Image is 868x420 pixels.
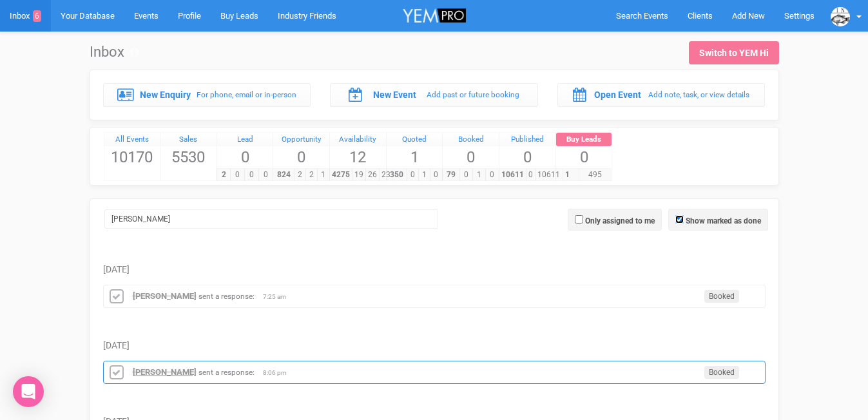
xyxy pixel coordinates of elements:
[317,169,329,181] span: 1
[140,88,191,101] label: New Enquiry
[104,209,438,229] input: Search Inbox
[217,133,273,147] a: Lead
[535,169,563,181] span: 10611
[373,88,416,101] label: New Event
[732,11,765,21] span: Add New
[443,133,499,147] a: Booked
[198,292,255,301] small: sent a response:
[386,169,407,181] span: 350
[585,215,655,227] label: Only assigned to me
[418,169,430,181] span: 1
[197,90,296,99] small: For phone, email or in-person
[273,169,294,181] span: 824
[689,41,779,64] a: Switch to YEM Hi
[579,169,612,181] span: 495
[616,11,668,21] span: Search Events
[330,146,386,168] span: 12
[217,169,231,181] span: 2
[831,7,850,26] img: data
[273,133,329,147] a: Opportunity
[33,10,41,22] span: 6
[430,169,442,181] span: 0
[352,169,366,181] span: 19
[103,265,766,274] h5: [DATE]
[217,146,273,168] span: 0
[472,169,486,181] span: 1
[244,169,259,181] span: 0
[485,169,499,181] span: 0
[273,146,329,168] span: 0
[263,368,295,377] span: 8:06 pm
[90,44,139,60] h1: Inbox
[365,169,380,181] span: 26
[557,83,766,106] a: Open Event Add note, task, or view details
[13,376,44,407] div: Open Intercom Messenger
[704,366,739,379] span: Booked
[688,11,713,21] span: Clients
[555,169,579,181] span: 1
[263,292,295,301] span: 7:25 am
[330,83,538,106] a: New Event Add past or future booking
[103,83,311,106] a: New Enquiry For phone, email or in-person
[230,169,245,181] span: 0
[330,133,386,147] a: Availability
[407,169,419,181] span: 0
[686,215,761,227] label: Show marked as done
[133,367,197,377] a: [PERSON_NAME]
[104,133,160,147] a: All Events
[104,146,160,168] span: 10170
[459,169,473,181] span: 0
[442,169,460,181] span: 79
[499,146,555,168] span: 0
[387,133,443,147] a: Quoted
[499,133,555,147] a: Published
[379,169,393,181] span: 23
[648,90,749,99] small: Add note, task, or view details
[499,169,526,181] span: 10611
[294,169,306,181] span: 2
[305,169,318,181] span: 2
[443,146,499,168] span: 0
[103,341,766,350] h5: [DATE]
[427,90,519,99] small: Add past or future booking
[387,146,443,168] span: 1
[160,146,217,168] span: 5530
[704,290,739,303] span: Booked
[526,169,535,181] span: 0
[699,46,769,59] div: Switch to YEM Hi
[556,133,612,147] a: Buy Leads
[594,88,641,101] label: Open Event
[258,169,273,181] span: 0
[556,146,612,168] span: 0
[329,169,352,181] span: 4275
[160,133,217,147] a: Sales
[133,291,197,301] a: [PERSON_NAME]
[198,368,255,377] small: sent a response:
